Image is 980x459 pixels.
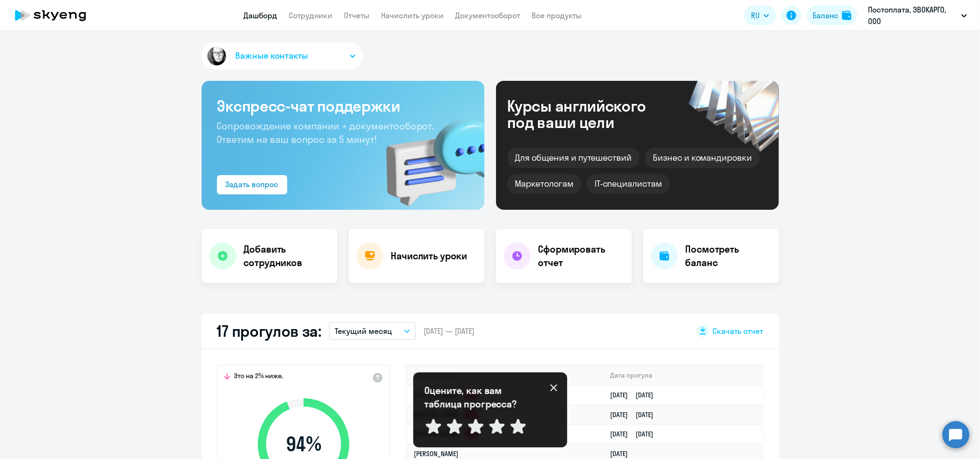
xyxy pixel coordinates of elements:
a: [DATE][DATE] [610,391,661,399]
h4: Посмотреть баланс [686,242,771,269]
span: RU [751,10,760,21]
div: Баланс [813,10,838,21]
span: Это на 2% ниже, [234,371,284,383]
span: Сопровождение компании + документооборот. Ответим на ваш вопрос за 5 минут! [217,120,434,145]
h2: 17 прогулов за: [217,321,322,341]
a: [DATE][DATE] [610,430,661,438]
h3: Экспресс-чат поддержки [217,96,469,115]
img: balance [842,11,852,20]
div: Курсы английского под ваши цели [508,98,672,130]
button: Балансbalance [807,6,857,25]
a: Отчеты [344,11,370,20]
h4: Добавить сотрудников [244,242,330,269]
th: Имя ученика [407,366,603,385]
button: Задать вопрос [217,175,287,194]
a: Дашборд [244,11,278,20]
div: Бизнес и командировки [645,148,760,168]
h4: Начислить уроки [391,249,468,263]
a: [DATE] [610,449,636,458]
img: bg-img [372,102,484,210]
a: [DATE][DATE] [610,410,661,419]
span: Скачать отчет [713,326,764,336]
button: Текущий месяц [329,322,416,340]
a: Сотрудники [289,11,333,20]
p: Оцените, как вам таблица прогресса? [425,384,531,411]
a: Все продукты [532,11,582,20]
div: Маркетологам [508,174,581,194]
img: avatar [205,45,228,67]
button: RU [744,6,776,25]
button: Постоплата, ЭВОКАРГО, ООО [863,4,972,27]
a: [PERSON_NAME] [414,449,459,458]
span: [DATE] — [DATE] [423,326,474,336]
p: Текущий месяц [335,325,392,337]
button: Важные контакты [202,42,363,69]
h4: Сформировать отчет [538,242,624,269]
a: Начислить уроки [382,11,444,20]
div: Для общения и путешествий [508,148,640,168]
div: Задать вопрос [226,178,279,190]
th: Дата прогула [602,366,762,385]
span: Важные контакты [236,50,308,62]
a: Документооборот [456,11,521,20]
p: Постоплата, ЭВОКАРГО, ООО [868,4,957,27]
div: IT-специалистам [587,174,670,194]
span: 94 % [248,433,359,456]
